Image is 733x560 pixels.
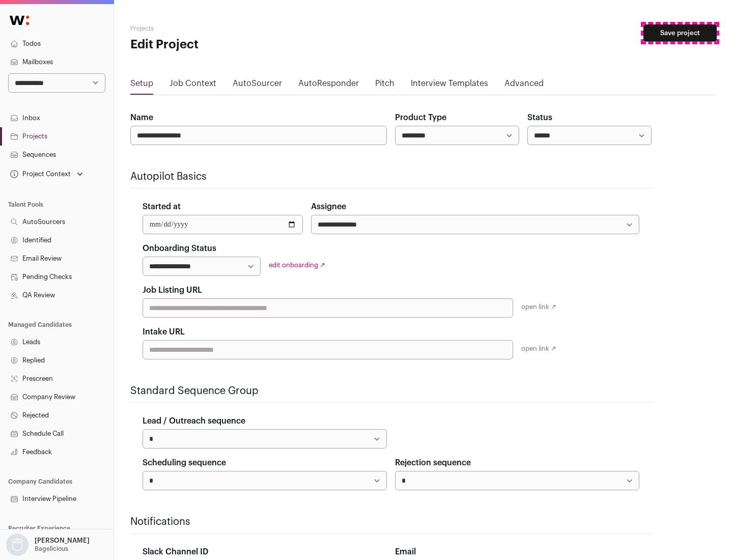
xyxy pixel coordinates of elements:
[130,515,652,529] h2: Notifications
[311,201,346,213] label: Assignee
[35,537,90,545] p: [PERSON_NAME]
[130,170,652,184] h2: Autopilot Basics
[8,170,71,178] div: Project Context
[298,77,359,94] a: AutoResponder
[143,284,202,296] label: Job Listing URL
[143,415,245,427] label: Lead / Outreach sequence
[8,167,85,181] button: Open dropdown
[527,111,552,124] label: Status
[269,262,325,268] a: edit onboarding ↗
[504,77,544,94] a: Advanced
[35,545,68,553] p: Bagelicious
[4,534,92,556] button: Open dropdown
[395,457,471,469] label: Rejection sequence
[143,546,208,558] label: Slack Channel ID
[4,10,35,31] img: Wellfound
[170,77,216,94] a: Job Context
[233,77,282,94] a: AutoSourcer
[395,546,639,558] div: Email
[411,77,488,94] a: Interview Templates
[130,384,652,398] h2: Standard Sequence Group
[143,201,181,213] label: Started at
[143,457,226,469] label: Scheduling sequence
[143,242,216,255] label: Onboarding Status
[375,77,394,94] a: Pitch
[395,111,446,124] label: Product Type
[143,326,185,338] label: Intake URL
[6,534,29,556] img: nopic.png
[130,37,326,53] h1: Edit Project
[130,77,153,94] a: Setup
[643,24,717,42] button: Save project
[130,111,153,124] label: Name
[130,24,326,33] h2: Projects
